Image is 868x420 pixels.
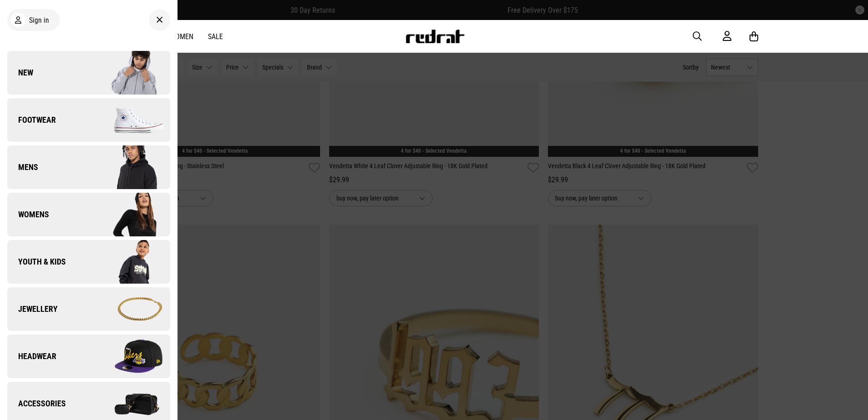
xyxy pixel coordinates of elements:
[7,145,170,189] a: Mens Company
[405,30,465,43] img: Redrat logo
[7,51,170,95] a: New Company
[89,97,170,143] img: Company
[89,192,170,237] img: Company
[7,351,56,362] span: Headwear
[208,32,223,41] a: Sale
[29,16,49,25] span: Sign in
[7,162,38,173] span: Mens
[89,334,170,379] img: Company
[7,398,66,409] span: Accessories
[7,193,170,236] a: Womens Company
[7,4,35,31] button: Open LiveChat chat widget
[89,239,170,285] img: Company
[7,335,170,378] a: Headwear Company
[89,145,170,190] img: Company
[7,209,49,220] span: Womens
[170,32,193,41] a: Women
[7,98,170,142] a: Footwear Company
[7,287,170,331] a: Jewellery Company
[89,50,170,95] img: Company
[7,240,170,284] a: Youth & Kids Company
[7,256,66,267] span: Youth & Kids
[7,304,58,315] span: Jewellery
[7,67,33,78] span: New
[89,286,170,332] img: Company
[7,115,56,125] span: Footwear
